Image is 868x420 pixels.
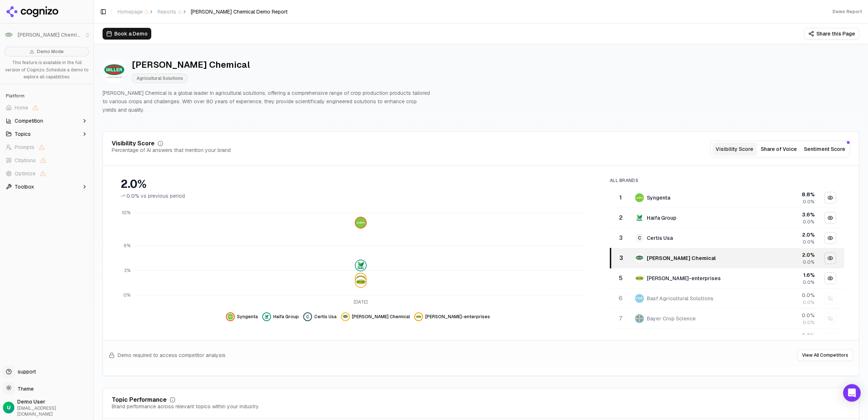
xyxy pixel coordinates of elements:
[124,243,130,249] tspan: 6%
[141,192,185,200] span: vs previous period
[753,271,815,279] div: 1.6 %
[118,352,226,359] span: Demo required to access competitor analysis
[15,183,34,190] span: Toolbox
[17,398,90,405] span: Demo User
[797,349,853,361] button: View All Competitors
[157,8,182,15] span: Reports
[17,405,90,417] span: [EMAIL_ADDRESS][DOMAIN_NAME]
[4,59,89,81] p: This feature is available in the full version of Cognizo. Schedule a demo to explore all capabili...
[15,170,36,177] span: Optimize
[342,314,348,320] img: miller chemical
[712,142,757,156] button: Visibility Score
[801,142,848,156] button: Sentiment Score
[264,314,270,320] img: haifa group
[803,239,815,245] span: 0.0%
[647,315,696,322] div: Bayer Crop Science
[414,312,490,321] button: Hide helena agri-enterprises data
[803,300,815,305] span: 0.0%
[824,192,836,204] button: Hide syngenta data
[273,314,299,320] span: Haifa Group
[647,295,713,302] div: Basf Agricultural Solutions
[262,312,299,321] button: Hide haifa group data
[613,294,628,303] div: 6
[103,59,126,83] img: Miller Chemical
[824,333,836,345] button: Show bioworks inc. data
[803,279,815,285] span: 0.0%
[425,314,490,320] span: [PERSON_NAME]-enterprises
[753,231,815,238] div: 2.0 %
[112,397,167,403] div: Topic Performance
[132,74,188,83] span: Agricultural Solutions
[15,386,34,392] span: Theme
[356,260,366,271] img: haifa group
[15,130,31,138] span: Topics
[191,8,288,15] span: [PERSON_NAME] Chemical Demo Report
[103,28,151,40] button: Book a Demo
[824,232,836,244] button: Hide certis usa data
[126,192,139,200] span: 0.0%
[341,312,410,321] button: Hide miller chemical data
[824,313,836,324] button: Show bayer crop science data
[803,259,815,265] span: 0.0%
[227,314,233,320] img: syngenta
[122,210,130,216] tspan: 10%
[356,274,366,284] img: miller chemical
[613,314,628,323] div: 7
[15,117,43,124] span: Competition
[824,252,836,264] button: Hide miller chemical data
[120,178,595,191] div: 2.0%
[647,234,673,242] div: Certis Usa
[843,384,861,402] div: Open Intercom Messenger
[15,157,36,164] span: Citations
[15,144,34,151] span: Prompts
[635,274,644,283] img: helena agri-enterprises
[635,294,644,303] img: basf agricultural solutions
[647,254,716,262] div: [PERSON_NAME] Chemical
[613,274,628,283] div: 5
[753,211,815,218] div: 3.6 %
[354,299,368,305] tspan: [DATE]
[103,89,431,114] p: [PERSON_NAME] Chemical is a global leader in agricultural solutions, offering a comprehensive ran...
[753,191,815,198] div: 8.8 %
[635,193,644,202] img: syngenta
[824,272,836,284] button: Hide helena agri-enterprises data
[352,314,410,320] span: [PERSON_NAME] Chemical
[356,277,366,287] img: helena agri-enterprises
[613,234,628,242] div: 3
[112,141,155,146] div: Visibility Score
[753,251,815,259] div: 2.0 %
[611,309,844,329] tr: 7bayer crop scienceBayer Crop Science0.0%0.0%Show bayer crop science data
[611,268,844,289] tr: 5helena agri-enterprises[PERSON_NAME]-enterprises1.6%0.0%Hide helena agri-enterprises data
[804,28,859,40] button: Share this Page
[15,368,36,375] span: support
[237,314,258,320] span: Syngenta
[611,208,844,228] tr: 2haifa groupHaifa Group3.6%0.0%Hide haifa group data
[7,404,11,411] span: U
[3,115,90,127] button: Competition
[303,312,337,321] button: Hide certis usa data
[132,59,250,71] div: [PERSON_NAME] Chemical
[305,314,311,320] span: C
[647,194,670,201] div: Syngenta
[37,49,64,55] span: Demo Mode
[112,146,231,154] div: Percentage of AI answers that mention your brand
[613,193,628,202] div: 1
[824,293,836,304] button: Show basf agricultural solutions data
[753,291,815,299] div: 0.0 %
[635,254,644,263] img: miller chemical
[112,403,259,410] div: Brand performance across relevant topics within your industry
[614,254,628,263] div: 3
[611,289,844,309] tr: 6basf agricultural solutionsBasf Agricultural Solutions0.0%0.0%Show basf agricultural solutions data
[832,9,862,15] div: Demo Report
[753,332,815,339] div: 0.0 %
[356,218,366,228] img: syngenta
[124,268,130,274] tspan: 3%
[610,178,844,183] div: All Brands
[3,181,90,193] button: Toolbox
[635,213,644,222] img: haifa group
[824,212,836,224] button: Hide haifa group data
[647,214,676,222] div: Haifa Group
[118,8,149,15] span: Homepage
[314,314,337,320] span: Certis Usa
[753,312,815,319] div: 0.0 %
